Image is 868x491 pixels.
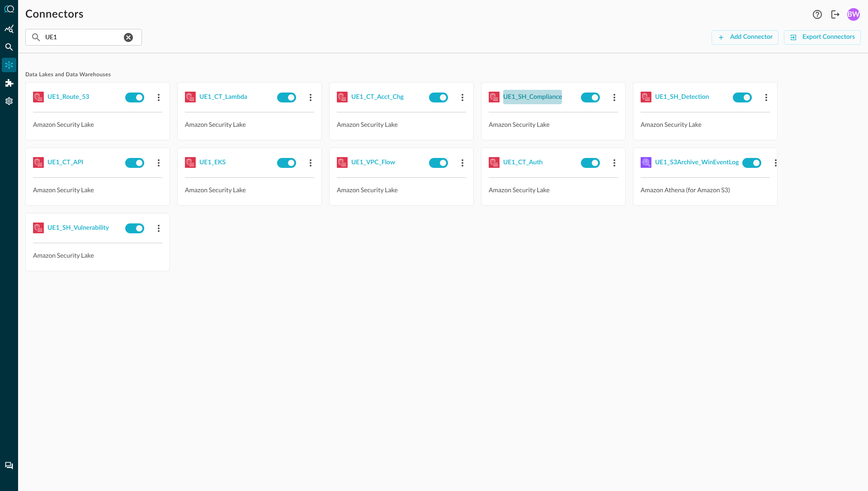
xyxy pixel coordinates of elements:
[25,7,84,22] h1: Connectors
[33,157,44,168] img: AWSSecurityLake.svg
[199,157,226,168] div: UE1_EKS
[47,155,83,170] button: UE1_CT_API
[641,120,770,129] p: Amazon Security Lake
[337,120,466,129] p: Amazon Security Lake
[47,157,83,168] div: UE1_CT_API
[2,40,16,54] div: Federated Search
[802,32,855,43] div: Export Connectors
[712,30,778,45] button: Add Connector
[503,157,542,168] div: UE1_CT_Auth
[185,185,314,195] p: Amazon Security Lake
[351,92,404,103] div: UE1_CT_Acct_Chg
[47,92,89,103] div: UE1_Route_53
[33,222,44,233] img: AWSSecurityLake.svg
[33,120,162,129] p: Amazon Security Lake
[655,92,709,103] div: UE1_SH_Detection
[337,157,348,168] img: AWSSecurityLake.svg
[351,155,395,170] button: UE1_VPC_Flow
[655,155,739,170] button: UE1_S3Archive_WinEventLog
[784,30,861,45] button: Export Connectors
[185,120,314,129] p: Amazon Security Lake
[641,92,651,102] img: AWSSecurityLake.svg
[489,120,618,129] p: Amazon Security Lake
[828,7,843,22] button: Logout
[351,157,395,168] div: UE1_VPC_Flow
[47,221,109,235] button: UE1_SH_Vulnerability
[489,92,500,102] img: AWSSecurityLake.svg
[2,94,16,108] div: Settings
[185,92,196,102] img: AWSSecurityLake.svg
[655,157,739,168] div: UE1_S3Archive_WinEventLog
[489,157,500,168] img: AWSSecurityLake.svg
[810,7,825,22] button: Help
[337,185,466,195] p: Amazon Security Lake
[2,22,16,36] div: Summary Insights
[33,185,162,195] p: Amazon Security Lake
[503,155,542,170] button: UE1_CT_Auth
[2,76,17,90] div: Addons
[33,92,44,102] img: AWSSecurityLake.svg
[2,459,16,473] div: Chat
[199,155,226,170] button: UE1_EKS
[847,8,860,21] div: BW
[45,29,121,46] input: Search
[199,92,247,103] div: UE1_CT_Lambda
[641,157,651,168] img: AWSAthena.svg
[33,250,162,260] p: Amazon Security Lake
[47,222,109,234] div: UE1_SH_Vulnerability
[351,90,404,104] button: UE1_CT_Acct_Chg
[503,90,562,104] button: UE1_SH_Compliance
[25,71,861,79] span: Data Lakes and Data Warehouses
[199,90,247,104] button: UE1_CT_Lambda
[47,90,89,104] button: UE1_Route_53
[655,90,709,104] button: UE1_SH_Detection
[641,185,770,195] p: Amazon Athena (for Amazon S3)
[730,32,773,43] div: Add Connector
[503,92,562,103] div: UE1_SH_Compliance
[185,157,196,168] img: AWSSecurityLake.svg
[2,58,16,72] div: Connectors
[337,92,348,102] img: AWSSecurityLake.svg
[121,30,136,45] button: clear connection search
[489,185,618,195] p: Amazon Security Lake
